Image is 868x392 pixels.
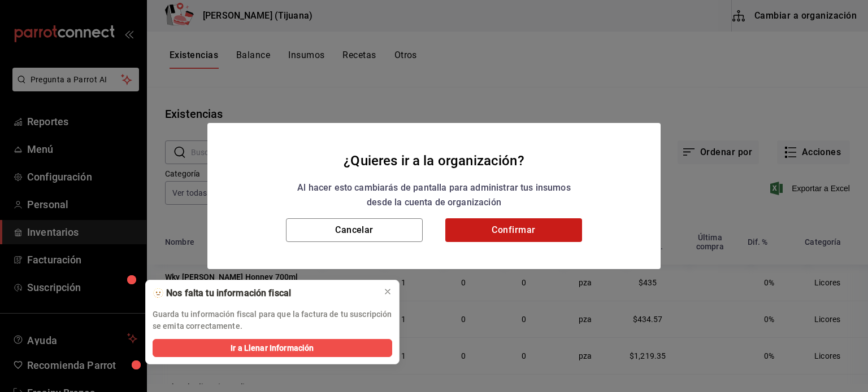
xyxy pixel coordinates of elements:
button: Cancelar [286,218,423,242]
div: ¿Quieres ir a la organización? [221,150,647,171]
div: 🫥 Nos falta tu información fiscal [153,287,374,299]
span: Ir a Llenar Información [231,342,314,354]
div: Al hacer esto cambiarás de pantalla para administrar tus insumos desde la cuenta de organización [221,180,647,209]
p: Guarda tu información fiscal para que la factura de tu suscripción se emita correctamente. [153,309,392,332]
button: Confirmar [445,218,582,242]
